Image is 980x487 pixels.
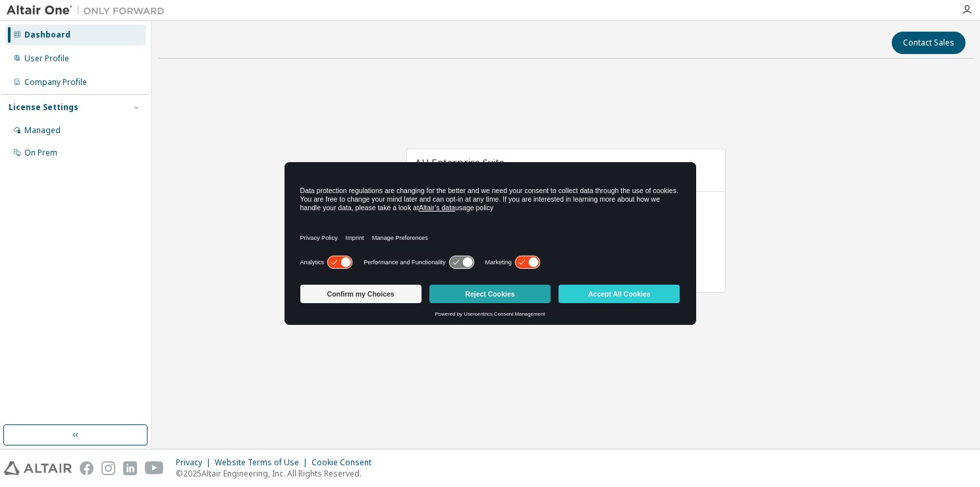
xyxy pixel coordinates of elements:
[415,156,504,169] span: AU Enterprise Suite
[24,148,57,158] div: On Prem
[4,461,72,475] img: altair_logo.svg
[312,457,379,468] div: Cookie Consent
[24,125,61,136] div: Managed
[892,32,966,54] button: Contact Sales
[80,461,94,475] img: facebook.svg
[215,457,312,468] div: Website Terms of Use
[24,53,69,64] div: User Profile
[145,461,164,475] img: youtube.svg
[24,30,70,40] div: Dashboard
[176,457,215,468] div: Privacy
[176,468,379,479] p: © 2025 Altair Engineering, Inc. All Rights Reserved.
[9,102,78,113] div: License Settings
[101,461,115,475] img: instagram.svg
[7,4,171,17] img: Altair One
[24,77,87,88] div: Company Profile
[123,461,137,475] img: linkedin.svg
